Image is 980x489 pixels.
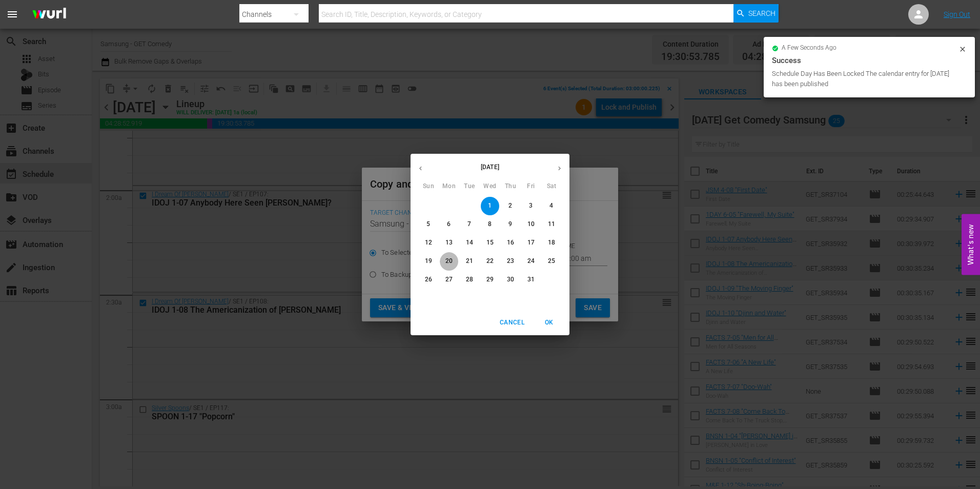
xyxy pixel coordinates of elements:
[501,215,520,234] button: 9
[548,257,555,266] p: 25
[508,220,512,229] p: 9
[25,3,74,27] img: ans4CAIJ8jUAAAAAAAAAAAAAAAAAAAAAAAAgQb4GAAAAAAAAAAAAAAAAAAAAAAAAJMjXAAAAAAAAAAAAAAAAAAAAAAAAgAT5G...
[460,181,479,192] span: Tue
[481,181,499,192] span: Wed
[522,215,540,234] button: 10
[529,201,533,210] p: 3
[445,275,453,284] p: 27
[460,252,479,271] button: 21
[522,271,540,289] button: 31
[488,220,492,229] p: 8
[962,214,980,275] button: Open Feedback Widget
[440,181,458,192] span: Mon
[445,257,453,266] p: 20
[944,10,970,18] a: Sign Out
[419,234,438,252] button: 12
[425,257,432,266] p: 19
[548,220,555,229] p: 11
[772,54,967,67] div: Success
[481,234,499,252] button: 15
[537,317,561,328] span: OK
[419,181,438,192] span: Sun
[419,271,438,289] button: 26
[460,215,479,234] button: 7
[481,252,499,271] button: 22
[431,162,549,172] p: [DATE]
[419,215,438,234] button: 5
[542,252,561,271] button: 25
[522,234,540,252] button: 17
[467,220,471,229] p: 7
[501,181,520,192] span: Thu
[488,201,492,210] p: 1
[772,69,956,89] div: Schedule Day Has Been Locked The calendar entry for [DATE] has been published
[522,197,540,215] button: 3
[542,215,561,234] button: 11
[425,238,432,247] p: 12
[481,197,499,215] button: 1
[440,215,458,234] button: 6
[748,4,775,23] span: Search
[440,234,458,252] button: 13
[527,238,535,247] p: 17
[496,314,528,331] button: Cancel
[440,252,458,271] button: 20
[501,252,520,271] button: 23
[507,257,514,266] p: 23
[440,271,458,289] button: 27
[460,271,479,289] button: 28
[486,257,494,266] p: 22
[500,317,524,328] span: Cancel
[501,234,520,252] button: 16
[481,271,499,289] button: 29
[533,314,565,331] button: OK
[549,201,553,210] p: 4
[542,197,561,215] button: 4
[542,234,561,252] button: 18
[527,220,535,229] p: 10
[501,197,520,215] button: 2
[445,238,453,247] p: 13
[466,275,473,284] p: 28
[527,257,535,266] p: 24
[522,181,540,192] span: Fri
[507,238,514,247] p: 16
[542,181,561,192] span: Sat
[527,275,535,284] p: 31
[425,275,432,284] p: 26
[501,271,520,289] button: 30
[481,215,499,234] button: 8
[419,252,438,271] button: 19
[466,257,473,266] p: 21
[486,275,494,284] p: 29
[447,220,451,229] p: 6
[782,44,836,52] span: a few seconds ago
[460,234,479,252] button: 14
[507,275,514,284] p: 30
[426,220,430,229] p: 5
[466,238,473,247] p: 14
[486,238,494,247] p: 15
[522,252,540,271] button: 24
[6,8,18,21] span: menu
[548,238,555,247] p: 18
[508,201,512,210] p: 2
